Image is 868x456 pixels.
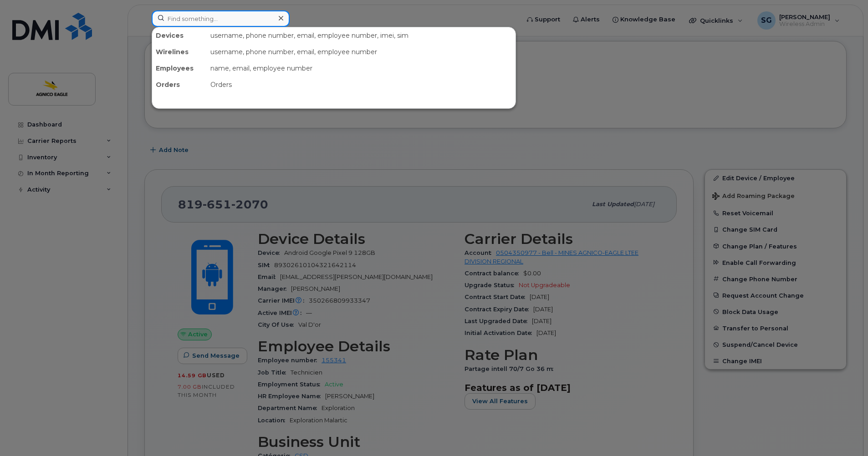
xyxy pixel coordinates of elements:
[152,10,290,27] input: Find something...
[152,27,207,44] div: Devices
[152,76,207,93] div: Orders
[207,76,516,93] div: Orders
[152,60,207,76] div: Employees
[207,60,516,76] div: name, email, employee number
[152,44,207,60] div: Wirelines
[207,27,516,44] div: username, phone number, email, employee number, imei, sim
[207,44,516,60] div: username, phone number, email, employee number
